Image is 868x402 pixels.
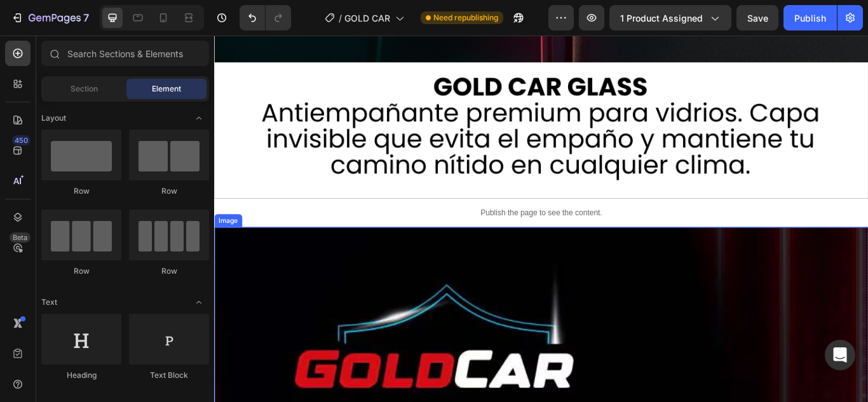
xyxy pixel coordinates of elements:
[83,10,89,25] p: 7
[41,370,121,381] div: Heading
[41,112,66,124] span: Layout
[10,232,31,243] div: Beta
[214,36,868,402] iframe: Design area
[189,292,209,312] span: Toggle open
[41,41,209,66] input: Search Sections & Elements
[5,5,95,30] button: 7
[12,135,31,145] div: 450
[152,83,181,95] span: Element
[240,5,291,30] div: Undo/Redo
[433,12,498,23] span: Need republishing
[129,265,209,277] div: Row
[747,13,768,23] span: Save
[794,11,826,25] div: Publish
[609,5,731,30] button: 1 product assigned
[736,5,778,30] button: Save
[129,370,209,381] div: Text Block
[41,297,57,308] span: Text
[620,11,703,25] span: 1 product assigned
[41,265,121,277] div: Row
[41,185,121,197] div: Row
[825,340,855,370] div: Open Intercom Messenger
[71,83,98,95] span: Section
[783,5,837,30] button: Publish
[189,108,209,128] span: Toggle open
[129,185,209,197] div: Row
[344,11,390,25] span: GOLD CAR
[339,11,342,25] span: /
